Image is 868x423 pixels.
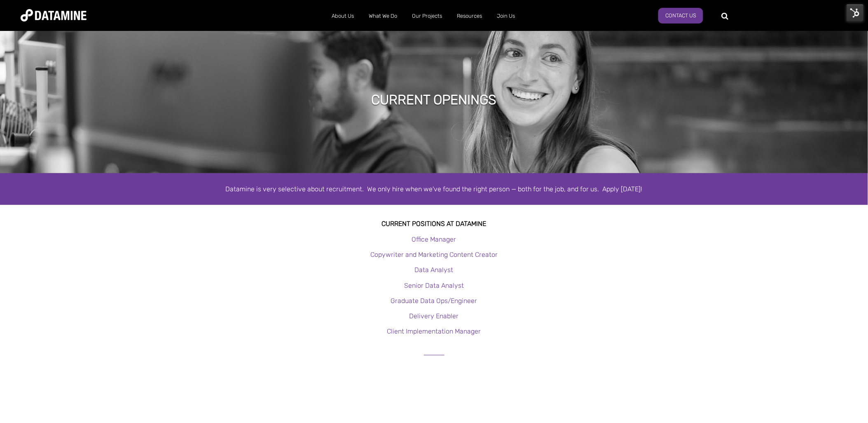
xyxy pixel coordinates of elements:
img: HubSpot Tools Menu Toggle [847,4,864,21]
a: Data Analyst [415,266,454,274]
div: Datamine is very selective about recruitment. We only hire when we've found the right person — bo... [199,183,669,195]
a: About Us [324,5,361,27]
a: Delivery Enabler [409,312,459,320]
a: Join Us [489,5,522,27]
a: Senior Data Analyst [404,282,464,289]
a: Our Projects [405,5,449,27]
a: Copywriter and Marketing Content Creator [370,251,498,258]
a: Contact Us [658,8,703,23]
img: Datamine [21,9,87,21]
a: Graduate Data Ops/Engineer [391,297,477,305]
a: What We Do [361,5,405,27]
h1: Current Openings [372,91,497,109]
a: Resources [449,5,489,27]
a: Office Manager [412,235,456,243]
strong: Current Positions at datamine [382,220,487,228]
a: Client Implementation Manager [387,327,481,335]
